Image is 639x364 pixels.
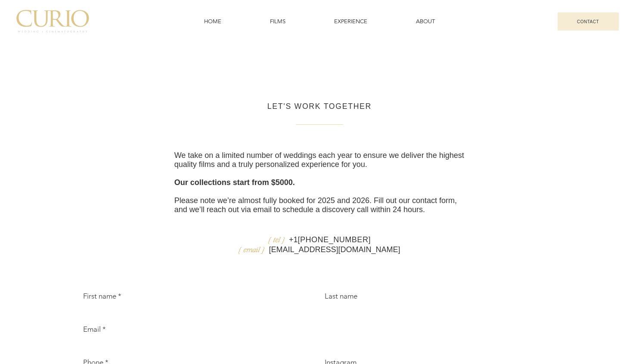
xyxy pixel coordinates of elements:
[268,234,285,244] span: { tel }
[558,12,619,31] a: CONTACT
[174,178,295,187] span: Our collections start from $5000.
[267,102,372,111] span: LET'S WORK TOGETHER
[289,235,371,244] a: +1[PHONE_NUMBER]
[181,13,458,30] nav: Site
[325,304,551,321] input: Last name
[298,235,371,244] span: [PHONE_NUMBER]
[247,13,308,30] a: FILMS
[83,304,310,321] input: First name
[83,292,121,301] label: First name
[325,292,357,301] label: Last name
[239,244,264,254] span: { email }
[269,245,400,254] a: [EMAIL_ADDRESS][DOMAIN_NAME]
[416,18,435,25] span: ABOUT
[394,13,458,30] a: ABOUT
[83,337,551,355] input: Email
[181,13,244,30] a: HOME
[174,196,457,214] span: Please note we’re almost fully booked for 2025 and 2026. Fill out our contact form, and we’ll rea...
[204,18,221,25] span: HOME
[312,13,390,30] a: EXPERIENCE
[16,10,89,33] img: C_Logo.png
[174,151,464,169] span: We take on a limited number of weddings each year to ensure we deliver the highest quality films ...
[334,18,367,25] span: EXPERIENCE
[270,18,285,25] span: FILMS
[577,19,599,24] span: CONTACT
[83,325,106,334] label: Email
